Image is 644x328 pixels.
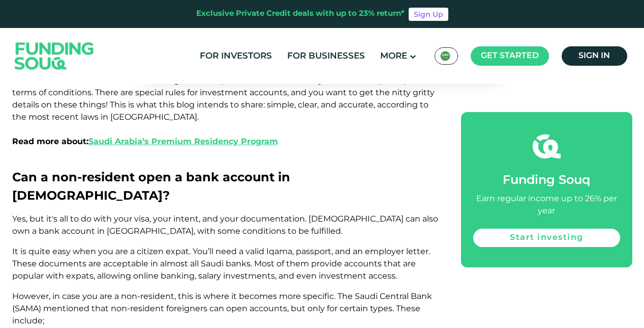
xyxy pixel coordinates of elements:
[473,229,620,247] a: Start investing
[578,52,610,60] span: Sign in
[503,175,590,186] span: Funding Souq
[481,52,539,60] span: Get started
[12,291,432,325] span: However, in case you are a non-resident, this is where it becomes more specific. The Saudi Centra...
[12,247,430,281] span: It is quite easy when you are a citizen expat. You’ll need a valid Iqama, passport, and an employ...
[440,51,450,61] img: SA Flag
[285,48,367,65] a: For Businesses
[409,8,448,21] a: Sign Up
[380,52,407,61] span: More
[562,46,627,66] a: Sign in
[197,48,274,65] a: For Investors
[88,136,278,146] a: Saudi Arabia’s Premium Residency Program
[5,31,104,82] img: Logo
[196,8,405,20] div: Exclusive Private Credit deals with up to 23% return*
[533,132,561,160] img: fsicon
[12,214,438,236] span: Yes, but it's all to do with your visa, your intent, and your documentation. [DEMOGRAPHIC_DATA] c...
[12,170,290,203] span: Can a non-resident open a bank account in [DEMOGRAPHIC_DATA]?
[473,193,620,217] div: Earn regular income up to 26% per year
[12,136,278,146] strong: Read more about:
